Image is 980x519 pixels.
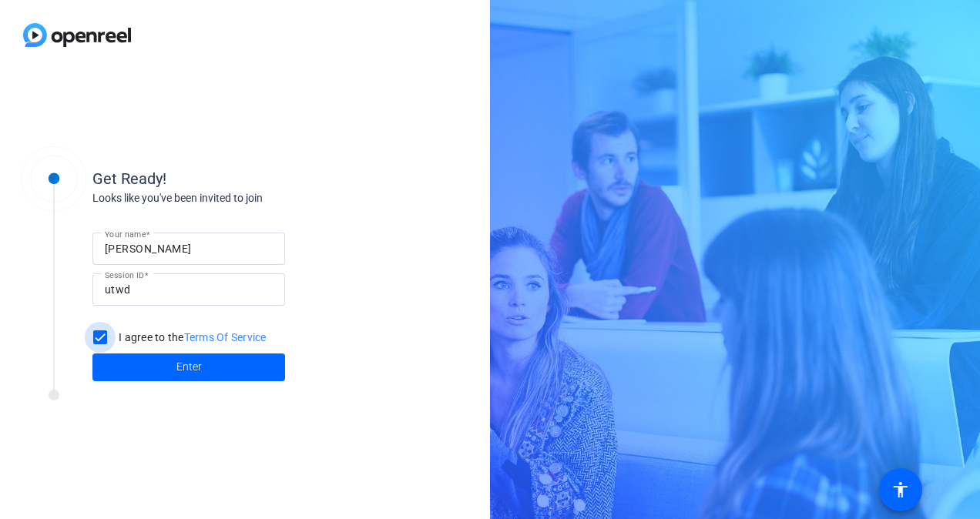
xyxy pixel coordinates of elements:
button: Enter [92,353,285,381]
div: Looks like you've been invited to join [92,190,401,206]
mat-label: Your name [105,229,146,239]
a: Terms Of Service [184,331,267,343]
mat-label: Session ID [105,270,144,280]
span: Enter [176,359,202,375]
label: I agree to the [116,330,267,345]
div: Get Ready! [92,167,401,190]
mat-icon: accessibility [891,480,910,499]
